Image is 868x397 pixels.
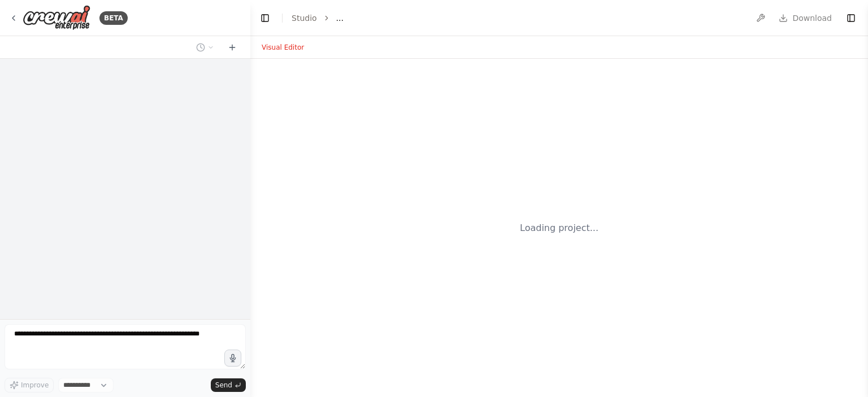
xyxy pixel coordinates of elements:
[843,10,859,26] button: Show right sidebar
[292,12,344,24] nav: breadcrumb
[192,41,219,54] button: Switch to previous chat
[292,14,317,23] a: Studio
[336,12,344,24] span: ...
[223,41,241,54] button: Start a new chat
[21,381,49,390] span: Improve
[257,10,273,26] button: Hide left sidebar
[215,381,232,390] span: Send
[211,378,246,392] button: Send
[224,350,241,367] button: Click to speak your automation idea
[23,5,90,30] img: Logo
[255,41,311,54] button: Visual Editor
[99,11,128,25] div: BETA
[520,221,598,235] div: Loading project...
[5,378,54,392] button: Improve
